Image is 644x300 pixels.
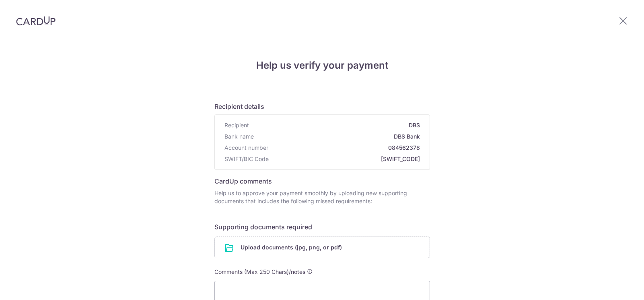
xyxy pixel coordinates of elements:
[224,133,254,141] span: Bank name
[214,176,430,186] h6: CardUp comments
[257,133,420,141] span: DBS Bank
[214,58,430,73] h4: Help us verify your payment
[214,222,430,232] h6: Supporting documents required
[214,268,305,275] span: Comments (Max 250 Chars)/notes
[272,144,420,152] span: 084562378
[252,121,420,129] span: DBS
[224,155,269,163] span: SWIFT/BIC Code
[214,102,430,111] h6: Recipient details
[224,144,268,152] span: Account number
[214,237,430,258] div: Upload documents (jpg, png, or pdf)
[214,189,430,205] p: Help us to approve your payment smoothly by uploading new supporting documents that includes the ...
[16,16,56,26] img: CardUp
[272,155,420,163] span: [SWIFT_CODE]
[224,121,249,129] span: Recipient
